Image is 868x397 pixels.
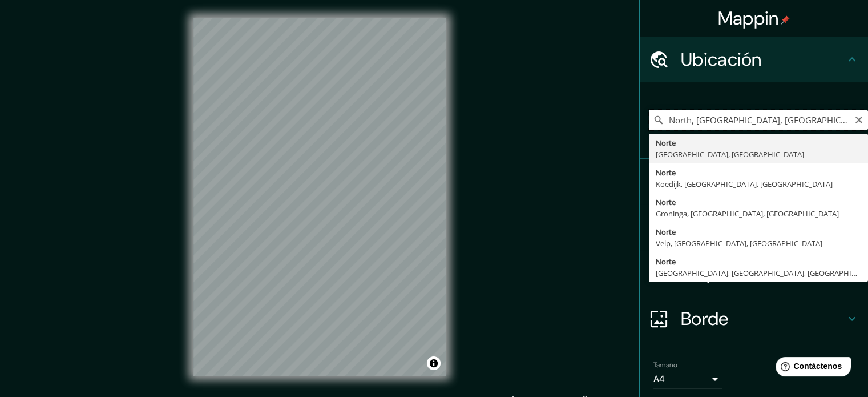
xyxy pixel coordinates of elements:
div: Borde [640,296,868,342]
button: Activar o desactivar atribución [427,356,441,370]
font: Borde [681,307,729,331]
font: Mappin [718,6,779,30]
font: Norte [656,227,676,237]
font: A4 [653,373,665,385]
font: Koedijk, [GEOGRAPHIC_DATA], [GEOGRAPHIC_DATA] [656,179,833,189]
font: Velp, [GEOGRAPHIC_DATA], [GEOGRAPHIC_DATA] [656,238,822,248]
font: Groninga, [GEOGRAPHIC_DATA], [GEOGRAPHIC_DATA] [656,208,839,219]
font: Tamaño [653,360,677,370]
font: Norte [656,197,676,207]
button: Claro [854,114,863,125]
font: Norte [656,256,676,267]
div: Patas [640,159,868,204]
div: Estilo [640,204,868,250]
font: [GEOGRAPHIC_DATA], [GEOGRAPHIC_DATA] [656,149,804,159]
div: A4 [653,370,722,388]
img: pin-icon.png [781,15,790,25]
canvas: Mapa [193,18,446,376]
font: Norte [656,167,676,178]
div: Disposición [640,250,868,296]
div: Ubicación [640,37,868,82]
font: Norte [656,138,676,148]
font: Ubicación [681,47,762,71]
iframe: Lanzador de widgets de ayuda [766,352,855,384]
input: Elige tu ciudad o zona [649,110,868,130]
